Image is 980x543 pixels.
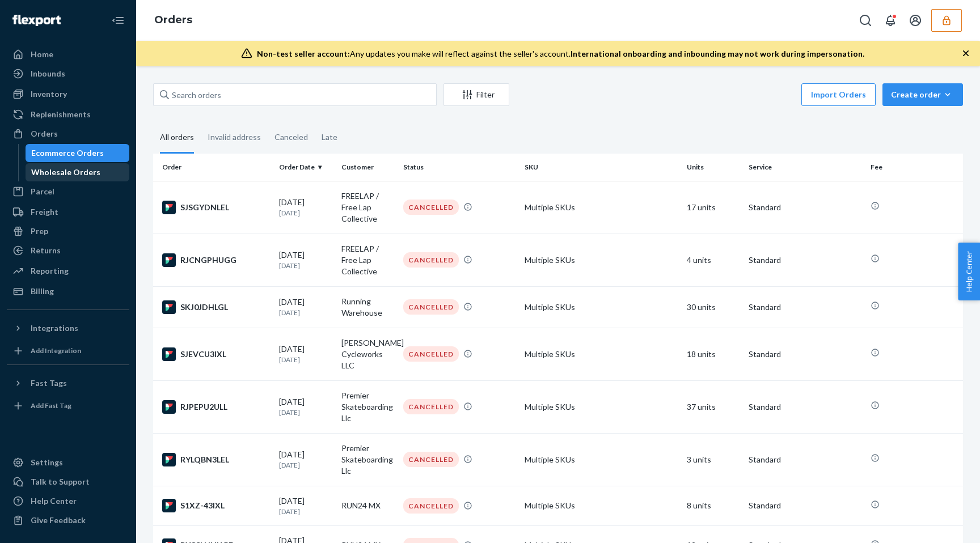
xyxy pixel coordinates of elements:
td: 17 units [682,181,745,234]
div: [DATE] [279,495,332,516]
div: RJPEPU2ULL [162,400,270,414]
td: Multiple SKUs [520,486,682,525]
a: Freight [7,203,129,221]
div: Integrations [31,323,78,334]
a: Parcel [7,183,129,201]
a: Add Integration [7,342,129,360]
td: Multiple SKUs [520,380,682,433]
a: Billing [7,282,129,300]
td: Running Warehouse [337,286,399,328]
a: Talk to Support [7,473,129,491]
a: Orders [154,14,192,26]
button: Open notifications [879,9,902,32]
td: Multiple SKUs [520,328,682,380]
p: Standard [749,254,861,266]
td: Premier Skateboarding Llc [337,433,399,486]
a: Add Fast Tag [7,397,129,415]
div: [DATE] [279,249,332,270]
td: Multiple SKUs [520,286,682,328]
div: Add Fast Tag [31,401,71,410]
p: Standard [749,500,861,511]
p: [DATE] [279,355,332,364]
div: CANCELLED [403,200,459,215]
div: All orders [160,122,194,154]
p: [DATE] [279,507,332,516]
button: Integrations [7,319,129,337]
span: Non-test seller account: [257,49,350,58]
div: Prep [31,226,48,237]
div: Returns [31,245,61,256]
button: Give Feedback [7,511,129,529]
div: Parcel [31,186,54,197]
td: FREELAP / Free Lap Collective [337,181,399,234]
div: CANCELLED [403,252,459,268]
div: CANCELLED [403,299,459,315]
a: Wholesale Orders [26,163,130,181]
div: Any updates you make will reflect against the seller's account. [257,48,864,60]
input: Search orders [153,83,437,106]
div: SKJ0JDHLGL [162,300,270,314]
p: [DATE] [279,460,332,470]
td: 30 units [682,286,745,328]
a: Inbounds [7,65,129,83]
td: Premier Skateboarding Llc [337,380,399,433]
div: Inbounds [31,68,65,79]
a: Orders [7,125,129,143]
button: Help Center [958,243,980,300]
div: Late [322,122,337,152]
div: Reporting [31,265,69,277]
button: Filter [443,83,509,106]
th: Status [399,154,520,181]
div: Ecommerce Orders [31,147,104,159]
div: Freight [31,206,58,218]
p: Standard [749,349,861,360]
div: [DATE] [279,343,332,364]
div: SJSGYDNLEL [162,201,270,214]
div: [DATE] [279,449,332,470]
td: Multiple SKUs [520,181,682,234]
div: Inventory [31,88,67,100]
p: Standard [749,401,861,413]
div: Create order [891,89,954,100]
div: Replenishments [31,109,91,120]
th: Fee [866,154,963,181]
div: Customer [341,162,394,172]
button: Import Orders [801,83,876,106]
button: Close Navigation [107,9,129,32]
th: SKU [520,154,682,181]
div: Invalid address [208,122,261,152]
p: Standard [749,202,861,213]
ol: breadcrumbs [145,4,201,37]
div: S1XZ-43IXL [162,499,270,512]
div: SJEVCU3IXL [162,347,270,361]
span: International onboarding and inbounding may not work during impersonation. [571,49,864,58]
div: Home [31,49,53,60]
a: Reporting [7,262,129,280]
th: Units [682,154,745,181]
a: Replenishments [7,105,129,124]
div: [DATE] [279,296,332,317]
button: Open Search Box [854,9,877,32]
td: Multiple SKUs [520,234,682,286]
div: Canceled [274,122,308,152]
div: CANCELLED [403,399,459,414]
td: RUN24 MX [337,486,399,525]
p: [DATE] [279,308,332,317]
div: Fast Tags [31,377,67,389]
div: Settings [31,457,63,468]
p: [DATE] [279,208,332,218]
th: Order [153,154,274,181]
button: Create order [882,83,963,106]
button: Open account menu [904,9,927,32]
p: Standard [749,302,861,313]
div: [DATE] [279,197,332,218]
div: CANCELLED [403,498,459,514]
p: [DATE] [279,408,332,417]
a: Ecommerce Orders [26,144,130,162]
td: FREELAP / Free Lap Collective [337,234,399,286]
td: 37 units [682,380,745,433]
th: Service [744,154,865,181]
div: CANCELLED [403,346,459,362]
div: Add Integration [31,346,81,355]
